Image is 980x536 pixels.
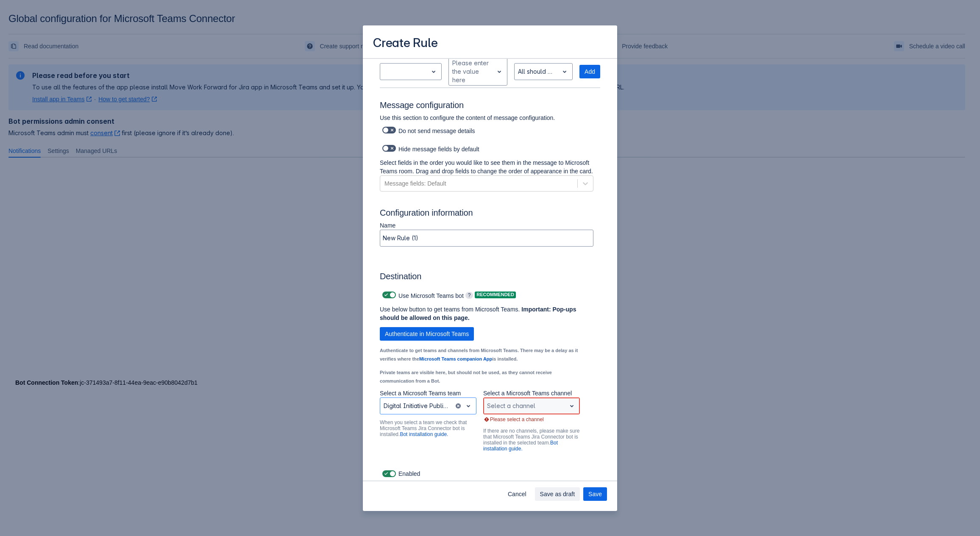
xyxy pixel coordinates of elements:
h3: Configuration information [380,208,600,221]
h3: Create Rule [373,36,438,52]
button: Save [583,487,607,501]
div: Use Microsoft Teams bot [380,289,464,301]
span: Authenticate in Microsoft Teams [385,327,469,341]
p: Use below button to get teams from Microsoft Teams. [380,305,580,322]
span: open [429,67,439,77]
span: Add [585,65,595,78]
span: ? [465,292,473,299]
h3: Message configuration [380,100,600,114]
p: Select a Microsoft Teams team [380,389,476,397]
span: error [483,416,490,423]
div: Hide message fields by default [380,142,593,154]
span: open [494,67,504,77]
span: open [560,67,570,77]
button: Add [579,65,600,78]
h3: Destination [380,271,593,285]
div: Enabled [380,468,600,480]
span: open [463,401,473,411]
button: Save as draft [535,487,580,501]
div: Scrollable content [363,58,617,481]
span: Save as draft [540,487,575,501]
button: Authenticate in Microsoft Teams [380,327,474,341]
div: Please select a channel [483,416,580,423]
span: Save [588,487,602,501]
p: If there are no channels, please make sure that Microsoft Teams Jira Connector bot is installed i... [483,428,580,452]
a: Bot installation guide. [400,431,448,437]
div: Please enter the value here [452,59,490,84]
p: Name [380,221,593,230]
p: When you select a team we check that Microsoft Teams Jira Connector bot is installed. [380,419,476,437]
span: Recommended [475,292,516,297]
input: Please enter the name of the rule here [380,231,593,246]
a: Microsoft Teams companion App [419,356,492,361]
small: Authenticate to get teams and channels from Microsoft Teams. There may be a delay as it verifies ... [380,348,578,361]
button: Cancel [503,487,532,501]
button: clear [455,403,462,409]
small: Private teams are visible here, but should not be used, as they cannot receive communication from... [380,370,552,383]
a: Bot installation guide. [483,440,558,452]
p: Select fields in the order you would like to see them in the message to Microsoft Teams room. Dra... [380,158,593,175]
span: Cancel [508,487,526,501]
p: Use this section to configure the content of message configuration. [380,114,593,122]
span: open [567,401,577,411]
div: Message fields: Default [384,179,446,188]
p: Select a Microsoft Teams channel [483,389,580,397]
div: Do not send message details [380,124,593,136]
